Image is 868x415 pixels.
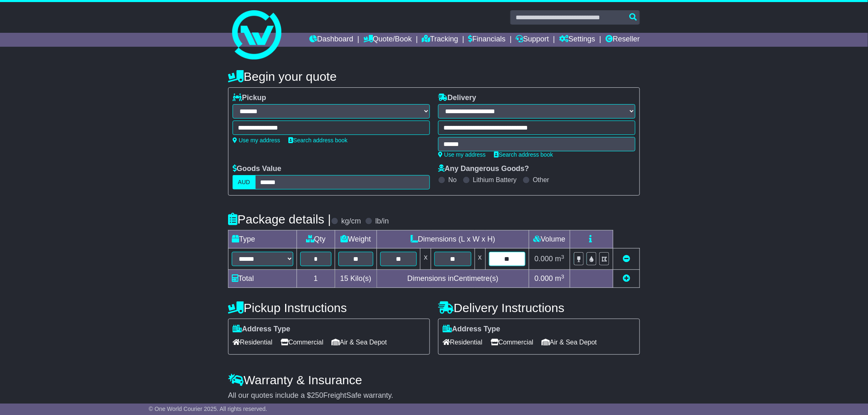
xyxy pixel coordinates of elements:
td: Type [228,230,297,249]
span: Commercial [491,336,533,349]
sup: 3 [561,254,564,260]
span: Air & Sea Depot [332,336,387,349]
h4: Pickup Instructions [228,301,430,315]
label: Address Type [233,325,290,334]
td: x [420,249,431,270]
span: m [555,255,564,263]
label: lb/in [375,217,389,226]
h4: Package details | [228,212,331,226]
a: Settings [559,33,595,47]
label: AUD [233,175,256,189]
td: Dimensions in Centimetre(s) [377,270,529,288]
label: Other [533,176,549,184]
span: Residential [233,336,272,349]
a: Use my address [438,151,486,158]
a: Search address book [494,151,553,158]
a: Search address book [288,137,347,144]
a: Financials [468,33,506,47]
span: Air & Sea Depot [542,336,597,349]
a: Use my address [233,137,280,144]
a: Add new item [623,274,630,283]
span: 15 [340,274,348,283]
h4: Delivery Instructions [438,301,640,315]
label: Lithium Battery [473,176,517,184]
td: 1 [297,270,335,288]
td: Dimensions (L x W x H) [377,230,529,249]
a: Dashboard [309,33,353,47]
td: Volume [529,230,570,249]
td: x [475,249,485,270]
span: 0.000 [535,274,553,283]
td: Weight [335,230,377,249]
a: Quote/Book [363,33,412,47]
span: © One World Courier 2025. All rights reserved. [149,406,267,412]
label: Delivery [438,93,476,103]
td: Kilo(s) [335,270,377,288]
span: Residential [443,336,482,349]
a: Remove this item [623,255,630,263]
sup: 3 [561,274,564,280]
span: m [555,274,564,283]
td: Qty [297,230,335,249]
label: Pickup [233,93,266,103]
label: Goods Value [233,164,281,173]
a: Tracking [422,33,458,47]
label: Address Type [443,325,500,334]
span: Commercial [281,336,323,349]
span: 0.000 [535,255,553,263]
label: No [448,176,457,184]
a: Support [516,33,549,47]
label: kg/cm [341,217,361,226]
td: Total [228,270,297,288]
label: Any Dangerous Goods? [438,164,529,173]
h4: Begin your quote [228,70,640,83]
div: All our quotes include a $ FreightSafe warranty. [228,391,640,400]
span: 250 [311,391,323,399]
a: Reseller [605,33,640,47]
h4: Warranty & Insurance [228,373,640,387]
